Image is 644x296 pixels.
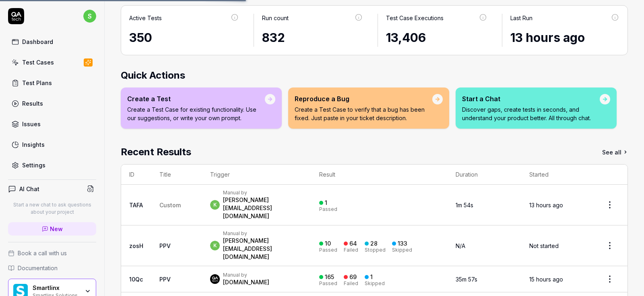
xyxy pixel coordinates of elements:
[370,240,378,247] div: 28
[202,165,311,185] th: Trigger
[129,276,143,283] a: 10Qc
[344,281,358,286] div: Failed
[319,248,337,252] div: Passed
[319,207,337,212] div: Passed
[151,165,202,185] th: Title
[8,75,96,91] a: Test Plans
[210,241,220,250] span: k
[392,248,412,252] div: Skipped
[349,273,357,281] div: 69
[223,230,303,237] div: Manual by
[8,157,96,173] a: Settings
[456,202,473,208] time: 1m 54s
[521,225,592,266] td: Not started
[22,120,41,128] div: Issues
[8,54,96,70] a: Test Cases
[121,68,628,83] h2: Quick Actions
[8,201,96,216] p: Start a new chat to ask questions about your project
[370,273,373,281] div: 1
[159,276,171,283] a: PPV
[521,165,592,185] th: Started
[325,273,334,281] div: 165
[8,264,96,272] a: Documentation
[456,276,477,283] time: 35m 57s
[386,29,487,47] div: 13,406
[22,38,53,46] div: Dashboard
[462,94,600,104] div: Start a Chat
[602,145,628,159] a: See all
[8,96,96,111] a: Results
[22,99,43,108] div: Results
[223,196,303,220] div: [PERSON_NAME][EMAIL_ADDRESS][DOMAIN_NAME]
[510,30,585,45] time: 13 hours ago
[325,199,327,206] div: 1
[365,281,385,286] div: Skipped
[127,105,265,122] p: Create a Test Case for existing functionality. Use our suggestions, or write your own prompt.
[344,248,358,252] div: Failed
[129,29,239,47] div: 350
[295,105,432,122] p: Create a Test Case to verify that a bug has been fixed. Just paste in your ticket description.
[210,200,220,210] span: k
[129,242,143,249] a: zosH
[8,222,96,236] a: New
[210,274,220,284] img: 7ccf6c19-61ad-4a6c-8811-018b02a1b829.jpg
[262,14,289,22] div: Run count
[22,58,54,67] div: Test Cases
[529,202,563,208] time: 13 hours ago
[18,249,67,257] span: Book a call with us
[129,202,143,208] a: TAFA
[349,240,357,247] div: 64
[295,94,432,104] div: Reproduce a Bug
[311,165,448,185] th: Result
[83,8,96,24] button: s
[18,264,58,272] span: Documentation
[319,281,337,286] div: Passed
[22,79,52,87] div: Test Plans
[223,272,269,278] div: Manual by
[159,242,171,249] a: PPV
[529,276,563,283] time: 15 hours ago
[159,202,181,208] span: Custom
[19,185,39,193] h4: AI Chat
[456,242,465,249] span: N/A
[8,137,96,152] a: Insights
[22,140,45,149] div: Insights
[325,240,331,247] div: 10
[121,165,151,185] th: ID
[386,14,444,22] div: Test Case Executions
[510,14,533,22] div: Last Run
[127,94,265,104] div: Create a Test
[8,116,96,132] a: Issues
[448,165,521,185] th: Duration
[223,190,303,196] div: Manual by
[462,105,600,122] p: Discover gaps, create tests in seconds, and understand your product better. All through chat.
[8,34,96,50] a: Dashboard
[262,29,363,47] div: 832
[398,240,407,247] div: 133
[8,249,96,257] a: Book a call with us
[50,225,63,233] span: New
[22,161,45,169] div: Settings
[83,10,96,23] span: s
[129,14,162,22] div: Active Tests
[121,145,191,159] h2: Recent Results
[33,284,79,292] div: Smartlinx
[223,237,303,261] div: [PERSON_NAME][EMAIL_ADDRESS][DOMAIN_NAME]
[223,278,269,286] div: [DOMAIN_NAME]
[365,248,386,252] div: Stopped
